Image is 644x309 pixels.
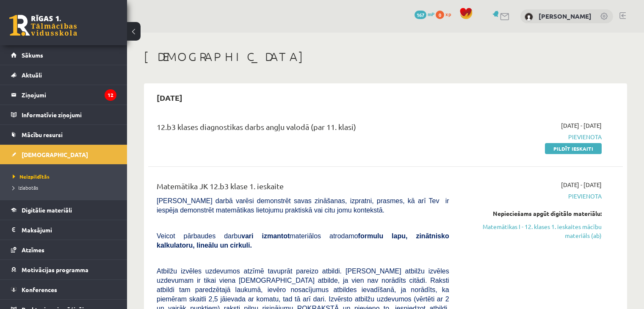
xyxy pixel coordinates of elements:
[22,206,72,214] span: Digitālie materiāli
[13,173,50,180] span: Neizpildītās
[445,11,451,17] span: xp
[11,280,116,299] a: Konferences
[11,200,116,220] a: Digitālie materiāli
[22,85,116,105] legend: Ziņojumi
[561,180,602,189] span: [DATE] - [DATE]
[13,173,119,180] a: Neizpildītās
[157,232,449,249] b: formulu lapu, zinātnisko kalkulatoru, lineālu un cirkuli.
[462,192,602,201] span: Pievienota
[11,65,116,85] a: Aktuāli
[11,145,116,164] a: [DEMOGRAPHIC_DATA]
[11,125,116,144] a: Mācību resursi
[148,88,191,108] h2: [DATE]
[436,11,444,19] span: 0
[11,240,116,259] a: Atzīmes
[13,184,119,191] a: Izlabotās
[415,11,434,17] a: 167 mP
[157,121,449,137] div: 12.b3 klases diagnostikas darbs angļu valodā (par 11. klasi)
[525,13,533,21] img: Nikolass Senitagoja
[11,85,116,105] a: Ziņojumi12
[436,11,455,17] a: 0 xp
[157,180,449,196] div: Matemātika JK 12.b3 klase 1. ieskaite
[22,286,57,293] span: Konferences
[415,11,426,19] span: 167
[9,15,77,36] a: Rīgas 1. Tālmācības vidusskola
[22,266,88,273] span: Motivācijas programma
[11,105,116,124] a: Informatīvie ziņojumi
[241,232,290,240] b: vari izmantot
[22,246,44,254] span: Atzīmes
[561,121,602,130] span: [DATE] - [DATE]
[11,45,116,65] a: Sākums
[22,71,42,79] span: Aktuāli
[144,50,627,64] h1: [DEMOGRAPHIC_DATA]
[22,51,43,59] span: Sākums
[157,232,449,249] span: Veicot pārbaudes darbu materiālos atrodamo
[428,11,434,17] span: mP
[13,184,38,191] span: Izlabotās
[539,12,591,20] a: [PERSON_NAME]
[22,131,63,138] span: Mācību resursi
[545,143,602,154] a: Pildīt ieskaiti
[11,260,116,279] a: Motivācijas programma
[22,151,88,158] span: [DEMOGRAPHIC_DATA]
[11,220,116,240] a: Maksājumi
[462,209,602,218] div: Nepieciešams apgūt digitālo materiālu:
[22,105,116,124] legend: Informatīvie ziņojumi
[462,132,602,141] span: Pievienota
[105,89,116,101] i: 12
[157,197,449,214] span: [PERSON_NAME] darbā varēsi demonstrēt savas zināšanas, izpratni, prasmes, kā arī Tev ir iespēja d...
[22,220,116,240] legend: Maksājumi
[462,222,602,240] a: Matemātikas I - 12. klases 1. ieskaites mācību materiāls (ab)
